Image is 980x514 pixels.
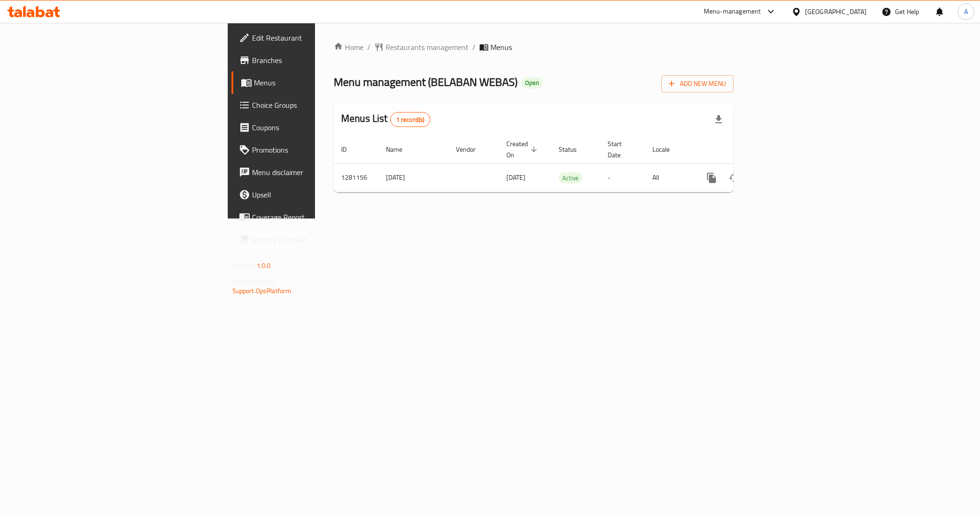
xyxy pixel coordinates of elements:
[231,27,392,49] a: Edit Restaurant
[652,144,682,155] span: Locale
[521,79,543,87] span: Open
[456,144,488,155] span: Vendor
[608,138,634,161] span: Start Date
[506,138,540,161] span: Created On
[707,108,730,131] div: Export file
[231,206,392,228] a: Coverage Report
[385,42,469,53] span: Restaurants management
[334,135,798,192] table: enhanced table
[334,71,518,92] span: Menu management ( BELABAN WEBAS )
[252,144,384,155] span: Promotions
[390,112,431,127] div: Total records count
[231,116,392,139] a: Coupons
[600,163,645,192] td: -
[341,112,430,127] h2: Menus List
[704,6,761,17] div: Menu-management
[964,7,968,17] span: A
[559,172,582,183] div: Active
[252,122,384,133] span: Coupons
[334,42,734,53] nav: breadcrumb
[252,234,384,245] span: Grocery Checklist
[252,189,384,200] span: Upsell
[341,144,359,155] span: ID
[506,171,525,183] span: [DATE]
[669,78,726,90] span: Add New Menu
[232,285,292,297] a: Support.OpsPlatform
[805,7,867,17] div: [GEOGRAPHIC_DATA]
[693,135,798,164] th: Actions
[521,77,543,89] div: Open
[231,161,392,183] a: Menu disclaimer
[252,99,384,111] span: Choice Groups
[391,115,430,124] span: 1 record(s)
[378,163,448,192] td: [DATE]
[661,75,734,92] button: Add New Menu
[257,260,271,272] span: 1.0.0
[472,42,476,53] li: /
[231,228,392,251] a: Grocery Checklist
[252,55,384,66] span: Branches
[559,173,582,183] span: Active
[252,211,384,223] span: Coverage Report
[374,42,469,53] a: Restaurants management
[231,183,392,206] a: Upsell
[490,42,512,53] span: Menus
[645,163,693,192] td: All
[252,167,384,178] span: Menu disclaimer
[254,77,384,88] span: Menus
[700,167,723,189] button: more
[559,144,589,155] span: Status
[232,260,255,272] span: Version:
[231,49,392,71] a: Branches
[386,144,414,155] span: Name
[723,167,745,189] button: Change Status
[231,71,392,94] a: Menus
[231,94,392,116] a: Choice Groups
[252,32,384,43] span: Edit Restaurant
[231,139,392,161] a: Promotions
[232,275,275,288] span: Get support on:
